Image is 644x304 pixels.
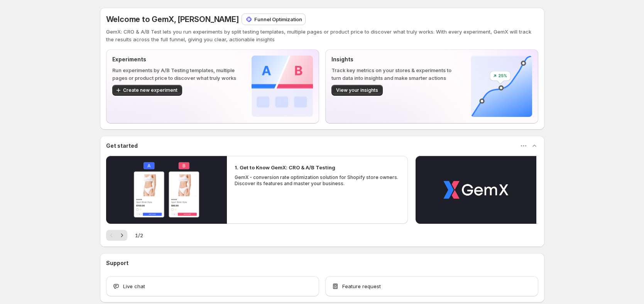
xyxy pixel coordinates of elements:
[106,230,127,241] nav: Pagination
[106,28,538,43] p: GemX: CRO & A/B Test lets you run experiments by split testing templates, multiple pages or produ...
[123,282,145,290] span: Live chat
[135,231,143,239] span: 1 / 2
[471,56,532,117] img: Insights
[336,87,378,93] span: View your insights
[331,56,458,63] p: Insights
[331,85,383,96] button: View your insights
[106,15,239,24] span: Welcome to GemX, [PERSON_NAME]
[106,142,138,150] h3: Get started
[117,230,127,241] button: Next
[235,174,401,187] p: GemX - conversion rate optimization solution for Shopify store owners. Discover its features and ...
[123,87,177,93] span: Create new experiment
[112,56,239,63] p: Experiments
[106,156,227,224] button: Play video
[106,259,128,267] h3: Support
[416,156,536,224] button: Play video
[112,85,182,96] button: Create new experiment
[331,66,458,82] p: Track key metrics on your stores & experiments to turn data into insights and make smarter actions
[252,56,313,117] img: Experiments
[235,164,335,171] h2: 1. Get to Know GemX: CRO & A/B Testing
[112,66,239,82] p: Run experiments by A/B Testing templates, multiple pages or product price to discover what truly ...
[342,282,381,290] span: Feature request
[245,15,253,23] img: Funnel Optimization
[254,15,302,23] p: Funnel Optimization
